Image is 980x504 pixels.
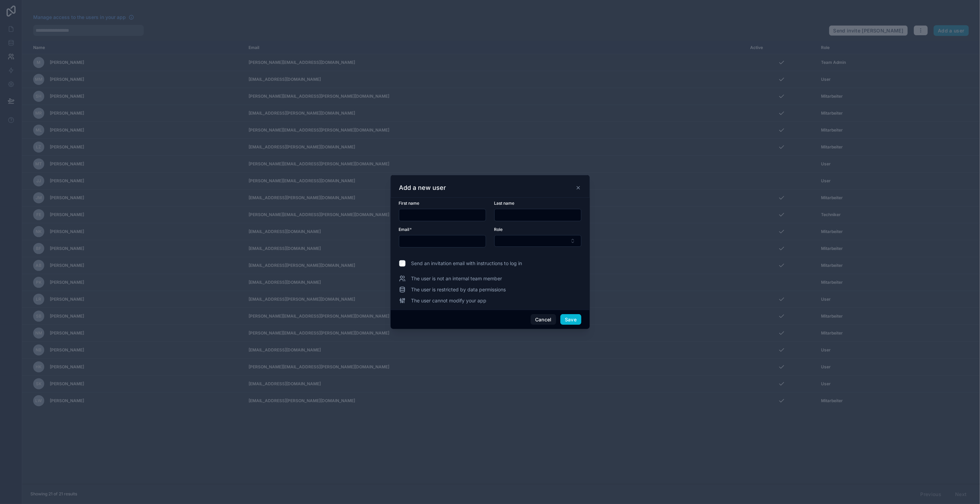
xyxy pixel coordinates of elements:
[411,286,506,293] span: The user is restricted by data permissions
[411,260,522,267] span: Send an invitation email with instructions to log in
[560,314,581,325] button: Save
[531,314,556,325] button: Cancel
[494,201,515,206] span: Last name
[411,275,502,282] span: The user is not an internal team member
[494,235,581,247] button: Select Button
[399,260,406,267] input: Send an invitation email with instructions to log in
[399,227,410,232] span: Email
[399,184,446,192] h3: Add a new user
[494,227,503,232] span: Role
[411,297,487,304] span: The user cannot modify your app
[399,201,420,206] span: First name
